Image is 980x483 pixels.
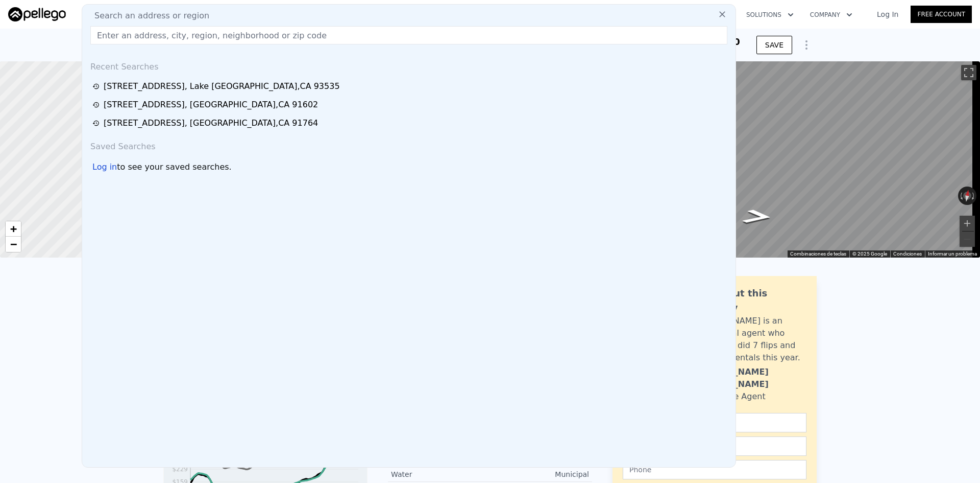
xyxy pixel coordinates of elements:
span: − [10,238,17,250]
tspan: $229 [172,466,188,473]
button: Show Options [796,35,817,55]
button: SAVE [756,36,792,54]
div: [PERSON_NAME] is an active local agent who personally did 7 flips and bought 3 rentals this year. [693,315,806,364]
a: Log In [865,9,911,19]
button: Rotar en sentido antihorario [958,187,964,205]
button: Solutions [738,6,802,24]
button: Acercar [960,216,975,231]
button: Alejar [960,232,975,247]
a: [STREET_ADDRESS], [GEOGRAPHIC_DATA],CA 91602 [92,99,728,111]
input: Enter an address, city, region, neighborhood or zip code [90,26,727,44]
div: [STREET_ADDRESS] , [GEOGRAPHIC_DATA] , CA 91602 [104,99,318,111]
div: Ask about this property [693,286,806,315]
div: Log in [92,161,117,173]
path: Ir al este, Newmont Ave [730,206,786,227]
span: © 2025 Google [852,251,887,257]
button: Rotar en el sentido de las manecillas del reloj [971,187,977,205]
a: Informar un problema [928,251,977,257]
a: Condiciones (se abre en una nueva pestaña) [893,251,922,257]
span: Search an address or region [86,10,209,22]
div: [PERSON_NAME] [PERSON_NAME] [693,366,806,390]
span: to see your saved searches. [117,161,231,173]
img: Pellego [8,7,66,21]
a: [STREET_ADDRESS], [GEOGRAPHIC_DATA],CA 91764 [92,117,728,129]
div: Municipal [490,469,589,479]
div: [STREET_ADDRESS] , Lake [GEOGRAPHIC_DATA] , CA 93535 [104,80,340,93]
a: Zoom in [6,221,21,237]
button: Activar o desactivar la vista de pantalla completa [961,65,976,80]
button: Combinaciones de teclas [790,250,846,258]
a: [STREET_ADDRESS], Lake [GEOGRAPHIC_DATA],CA 93535 [92,80,728,93]
a: Free Account [911,6,972,23]
button: Restablecer la vista [962,186,972,205]
div: Saved Searches [86,132,731,157]
span: + [10,222,17,235]
div: [STREET_ADDRESS] , [GEOGRAPHIC_DATA] , CA 91764 [104,117,318,129]
a: Zoom out [6,237,21,252]
div: Recent Searches [86,53,731,77]
input: Phone [623,460,806,479]
div: Water [391,469,490,479]
button: Company [802,6,861,24]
